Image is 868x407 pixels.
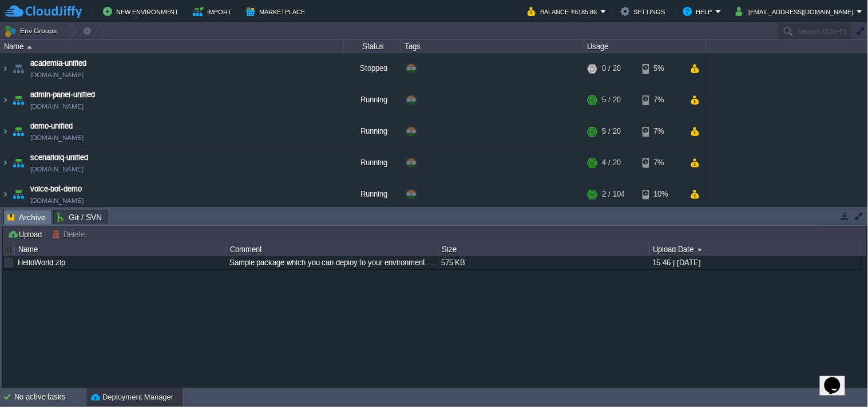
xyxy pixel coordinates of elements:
img: AMDAwAAAACH5BAEAAAAALAAAAAABAAEAAAICRAEAOw== [1,53,10,84]
button: Deployment Manager [91,392,173,403]
span: Git / SVN [57,210,102,224]
div: 575 KB [438,256,649,269]
a: [DOMAIN_NAME] [30,163,84,175]
div: 15:46 | [DATE] [650,256,861,269]
div: 0 / 20 [603,53,621,84]
img: AMDAwAAAACH5BAEAAAAALAAAAAABAAEAAAICRAEAOw== [10,179,26,210]
a: [DOMAIN_NAME] [30,69,84,81]
img: CloudJiffy [4,5,82,19]
div: No active tasks [14,388,86,406]
button: New Environment [103,5,182,18]
div: Upload Date [651,243,861,256]
button: Upload [7,229,45,240]
div: Status [344,40,401,53]
img: AMDAwAAAACH5BAEAAAAALAAAAAABAAEAAAICRAEAOw== [10,147,26,178]
div: Running [344,116,401,147]
a: admin-panel-unified [30,89,95,101]
div: Name [1,40,343,53]
div: 5 / 20 [603,116,621,147]
a: scenarioiq-unified [30,152,88,163]
img: AMDAwAAAACH5BAEAAAAALAAAAAABAAEAAAICRAEAOw== [10,85,26,115]
div: Sample package which you can deploy to your environment. Feel free to delete and upload a package... [227,256,437,269]
img: AMDAwAAAACH5BAEAAAAALAAAAAABAAEAAAICRAEAOw== [10,116,26,147]
a: [DOMAIN_NAME] [30,195,84,206]
div: Usage [585,40,706,53]
a: HelloWorld.zip [18,258,65,267]
a: [DOMAIN_NAME] [30,132,84,143]
img: AMDAwAAAACH5BAEAAAAALAAAAAABAAEAAAICRAEAOw== [10,53,26,84]
div: Size [439,243,649,256]
div: Running [344,85,401,115]
span: Archive [7,210,46,225]
img: AMDAwAAAACH5BAEAAAAALAAAAAABAAEAAAICRAEAOw== [27,46,32,49]
div: 7% [643,147,680,178]
div: 10% [643,179,680,210]
div: 7% [643,116,680,147]
div: Comment [227,243,438,256]
div: 5% [643,53,680,84]
button: Balance ₹6185.86 [528,5,601,18]
div: 2 / 104 [603,179,625,210]
button: [EMAIL_ADDRESS][DOMAIN_NAME] [736,5,857,18]
div: Running [344,147,401,178]
div: Running [344,179,401,210]
div: Tags [402,40,584,53]
img: AMDAwAAAACH5BAEAAAAALAAAAAABAAEAAAICRAEAOw== [1,147,10,178]
a: [DOMAIN_NAME] [30,101,84,112]
img: AMDAwAAAACH5BAEAAAAALAAAAAABAAEAAAICRAEAOw== [1,116,10,147]
button: Help [683,5,716,18]
a: academia-unified [30,58,86,69]
button: Env Groups [4,23,61,39]
a: voice-bot-demo [30,183,82,195]
div: Name [15,243,226,256]
div: Stopped [344,53,401,84]
button: Settings [621,5,669,18]
button: Delete [52,229,88,240]
img: AMDAwAAAACH5BAEAAAAALAAAAAABAAEAAAICRAEAOw== [1,85,10,115]
button: Marketplace [246,5,308,18]
div: 4 / 20 [603,147,621,178]
img: AMDAwAAAACH5BAEAAAAALAAAAAABAAEAAAICRAEAOw== [1,179,10,210]
a: demo-unified [30,121,73,132]
div: 7% [643,85,680,115]
div: 5 / 20 [603,85,621,115]
button: Import [193,5,236,18]
iframe: chat widget [820,361,857,396]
